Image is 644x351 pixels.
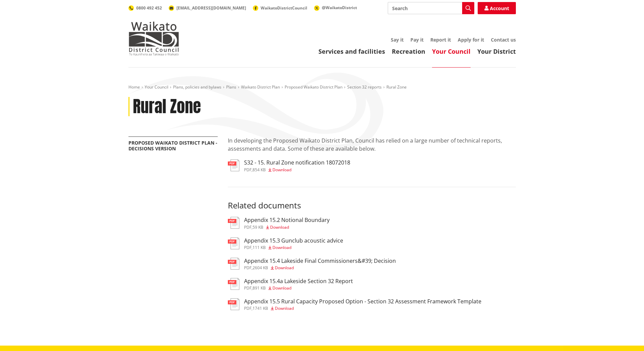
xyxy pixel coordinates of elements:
a: S32 - 15. Rural Zone notification 18072018 pdf,854 KB Download [228,159,350,172]
h3: Appendix 15.5 Rural Capacity Proposed Option - Section 32 Assessment Framework Template [244,298,481,305]
a: Apply for it [458,36,484,43]
a: Pay it [410,36,424,43]
div: , [244,246,343,250]
span: Download [272,285,291,291]
a: Proposed Waikato District Plan - Decisions Version [128,140,217,152]
a: Plans, policies and bylaws [173,84,221,90]
h3: Appendix 15.3 Gunclub acoustic advice [244,237,343,244]
img: document-pdf.svg [228,217,239,229]
img: document-pdf.svg [228,159,239,171]
p: In developing the Proposed Waikato District Plan, Council has relied on a large number of technic... [228,136,516,153]
a: Section 32 reports [347,84,382,90]
a: Your Council [432,47,471,55]
span: @WaikatoDistrict [322,5,357,10]
h3: Related documents [228,201,516,210]
span: Download [275,305,294,311]
span: 0800 492 452 [136,5,162,11]
a: Recreation [392,47,425,55]
a: Appendix 15.4 Lakeside Final Commissioners&#39; Decision pdf,2604 KB Download [228,258,396,270]
a: Appendix 15.3 Gunclub acoustic advice pdf,111 KB Download [228,237,343,250]
a: Plans [226,84,236,90]
span: pdf [244,245,252,250]
a: [EMAIL_ADDRESS][DOMAIN_NAME] [169,5,246,11]
img: Waikato District Council - Te Kaunihera aa Takiwaa o Waikato [128,22,179,55]
a: Account [478,2,516,14]
span: WaikatoDistrictCouncil [261,5,307,11]
h3: Appendix 15.4 Lakeside Final Commissioners&#39; Decision [244,258,396,264]
span: 854 KB [253,167,266,173]
div: , [244,168,350,172]
span: Rural Zone [386,84,407,90]
img: document-pdf.svg [228,298,239,310]
a: 0800 492 452 [128,5,162,11]
span: pdf [244,305,252,311]
img: document-pdf.svg [228,278,239,290]
span: 111 KB [253,245,266,250]
div: , [244,306,481,310]
a: Report it [430,36,451,43]
a: Say it [391,36,404,43]
h3: S32 - 15. Rural Zone notification 18072018 [244,159,350,166]
span: Download [272,245,291,250]
a: Contact us [491,36,516,43]
div: , [244,286,353,290]
img: document-pdf.svg [228,237,239,249]
span: Download [270,224,289,230]
div: , [244,225,330,229]
a: Appendix 15.4a Lakeside Section 32 Report pdf,891 KB Download [228,278,353,290]
span: 891 KB [253,285,266,291]
a: WaikatoDistrictCouncil [253,5,307,11]
a: Waikato District Plan [241,84,280,90]
span: 59 KB [253,224,263,230]
span: Download [275,265,294,271]
h1: Rural Zone [133,97,201,117]
a: Appendix 15.5 Rural Capacity Proposed Option - Section 32 Assessment Framework Template pdf,1741 ... [228,298,481,310]
h3: Appendix 15.4a Lakeside Section 32 Report [244,278,353,284]
input: Search input [388,2,474,14]
span: [EMAIL_ADDRESS][DOMAIN_NAME] [176,5,246,11]
span: pdf [244,285,252,291]
span: pdf [244,224,252,230]
a: Home [128,84,140,90]
span: 2604 KB [253,265,268,271]
span: pdf [244,167,252,173]
a: @WaikatoDistrict [314,5,357,10]
a: Services and facilities [318,47,385,55]
img: document-pdf.svg [228,258,239,270]
span: Download [272,167,291,173]
a: Your Council [145,84,168,90]
nav: breadcrumb [128,84,516,90]
span: pdf [244,265,252,271]
div: , [244,266,396,270]
a: Your District [477,47,516,55]
h3: Appendix 15.2 Notional Boundary [244,217,330,223]
a: Appendix 15.2 Notional Boundary pdf,59 KB Download [228,217,330,229]
a: Proposed Waikato District Plan [285,84,342,90]
span: 1741 KB [253,305,268,311]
